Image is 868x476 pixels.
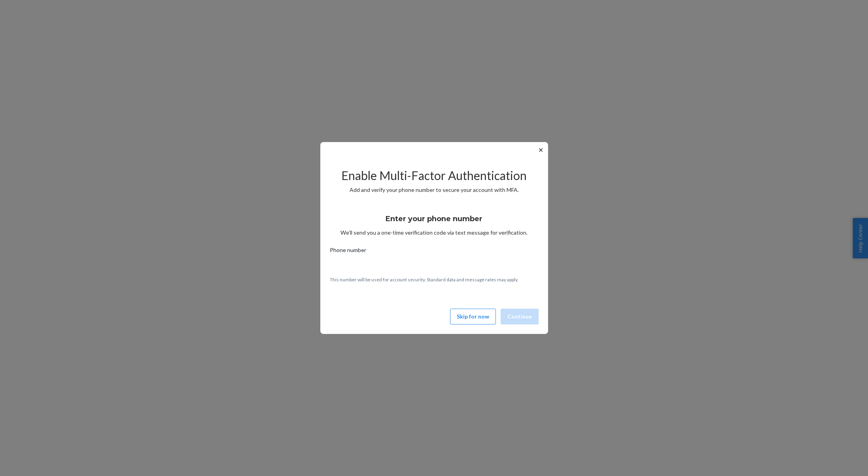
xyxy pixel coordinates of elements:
[537,145,545,155] button: ✕
[330,246,366,257] span: Phone number
[330,276,539,283] p: This number will be used for account security. Standard data and message rates may apply.
[501,309,539,324] button: Continue
[330,207,539,237] div: We’ll send you a one-time verification code via text message for verification.
[330,186,539,194] p: Add and verify your phone number to secure your account with MFA.
[386,214,482,224] h3: Enter your phone number
[330,169,539,182] h2: Enable Multi-Factor Authentication
[450,309,496,324] button: Skip for now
